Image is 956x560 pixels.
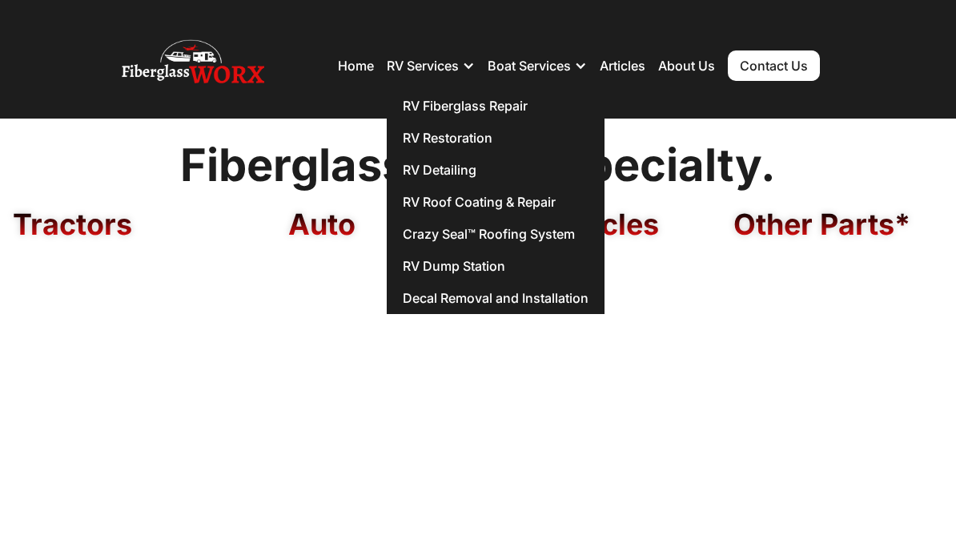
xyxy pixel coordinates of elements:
[387,282,605,314] a: Decal Removal and Installation
[387,58,459,74] div: RV Services
[387,186,605,218] a: RV Roof Coating & Repair
[387,42,475,90] div: RV Services
[387,90,605,122] a: RV Fiberglass Repair
[387,122,605,154] a: RV Restoration
[488,42,587,90] div: Boat Services
[180,157,776,173] div: Fiberglass is Our Specialty.
[600,58,645,74] a: Articles
[338,58,374,74] a: Home
[728,50,820,81] a: Contact Us
[387,218,605,250] a: Crazy Seal™ Roofing System
[207,212,437,237] div: Auto
[387,250,605,282] a: RV Dump Station
[387,90,605,314] nav: RV Services
[387,154,605,186] a: RV Detailing
[488,58,571,74] div: Boat Services
[658,58,715,74] a: About Us
[706,212,937,237] div: Other Parts*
